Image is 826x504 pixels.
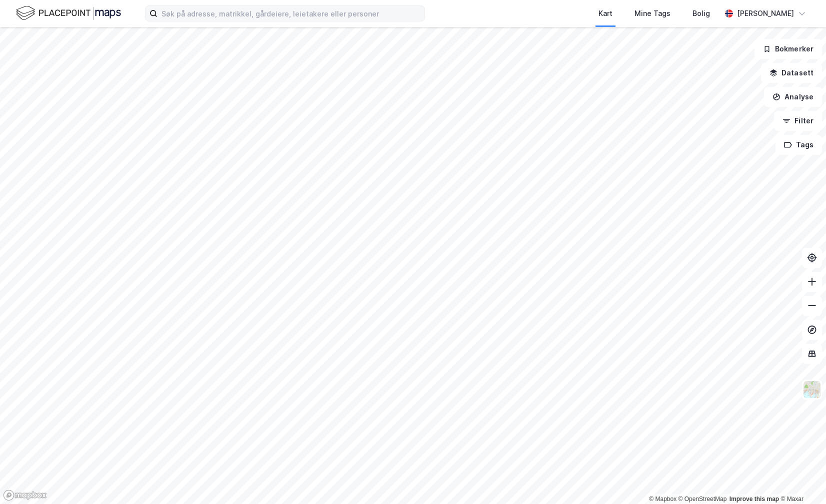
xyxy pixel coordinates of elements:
a: OpenStreetMap [678,496,727,503]
iframe: Chat Widget [776,456,826,504]
a: Improve this map [729,496,779,503]
div: Bolig [692,7,710,19]
img: logo.f888ab2527a4732fd821a326f86c7f29.svg [16,4,121,22]
a: Mapbox [649,496,676,503]
div: Kart [598,7,612,19]
div: [PERSON_NAME] [737,7,794,19]
button: Filter [774,111,822,131]
a: Mapbox homepage [3,490,47,501]
div: Mine Tags [634,7,670,19]
input: Søk på adresse, matrikkel, gårdeiere, leietakere eller personer [157,6,424,21]
img: Z [802,380,821,399]
button: Analyse [764,87,822,107]
div: Kontrollprogram for chat [776,456,826,504]
button: Bokmerker [754,39,822,59]
button: Datasett [761,63,822,83]
button: Tags [775,135,822,155]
